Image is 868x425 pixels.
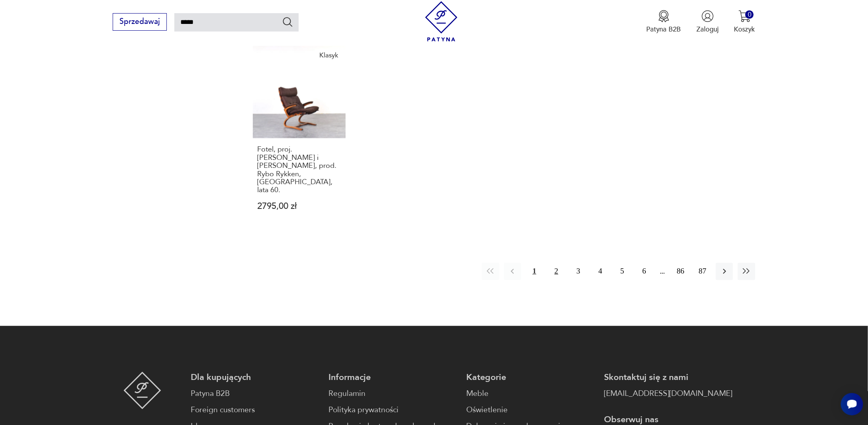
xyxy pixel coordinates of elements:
[636,263,653,280] button: 6
[113,19,166,26] a: Sprzedawaj
[570,263,587,280] button: 3
[253,45,346,230] a: KlasykFotel, proj. Elsa i Nordahl Solheim, prod. Rybo Rykken, Norwegia, lata 60.Fotel, proj. [PER...
[113,13,166,31] button: Sprzedawaj
[647,10,681,34] a: Ikona medaluPatyna B2B
[466,388,594,400] a: Meble
[421,1,461,41] img: Patyna - sklep z meblami i dekoracjami vintage
[694,263,711,280] button: 87
[734,10,755,34] button: 0Koszyk
[647,10,681,34] button: Patyna B2B
[734,25,755,34] p: Koszyk
[592,263,609,280] button: 4
[282,16,293,28] button: Szukaj
[739,10,751,22] img: Ikona koszyka
[191,388,319,400] a: Patyna B2B
[466,372,594,384] p: Kategorie
[658,10,670,22] img: Ikona medalu
[672,263,689,280] button: 86
[702,10,714,22] img: Ikonka użytkownika
[328,388,457,400] a: Regulamin
[257,146,342,195] h3: Fotel, proj. [PERSON_NAME] i [PERSON_NAME], prod. Rybo Rykken, [GEOGRAPHIC_DATA], lata 60.
[604,388,732,400] a: [EMAIL_ADDRESS][DOMAIN_NAME]
[604,372,732,384] p: Skontaktuj się z nami
[191,405,319,416] a: Foreign customers
[745,10,754,19] div: 0
[328,405,457,416] a: Polityka prywatności
[526,263,543,280] button: 1
[647,25,681,34] p: Patyna B2B
[123,372,161,409] img: Patyna - sklep z meblami i dekoracjami vintage
[614,263,631,280] button: 5
[696,10,719,34] button: Zaloguj
[191,372,319,384] p: Dla kupujących
[841,393,863,415] iframe: Smartsupp widget button
[548,263,565,280] button: 2
[328,372,457,384] p: Informacje
[257,203,342,211] p: 2795,00 zł
[696,25,719,34] p: Zaloguj
[466,405,594,416] a: Oświetlenie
